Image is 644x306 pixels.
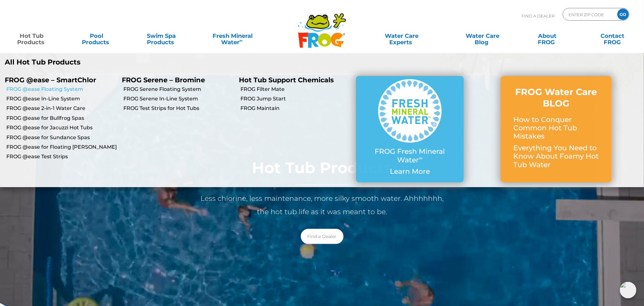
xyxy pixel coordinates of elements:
[6,95,117,102] a: FROG @ease In-Line System
[522,8,555,24] p: Find A Dealer
[122,76,229,84] p: FROG Serene – Bromine
[620,282,636,298] img: openIcon
[6,144,117,151] a: FROG @ease for Floating [PERSON_NAME]
[195,192,449,219] p: Less chlorine, less maintenance, more silky smooth water. Ahhhhhhh, the hot tub life as it was me...
[201,30,264,42] a: Fresh MineralWater∞
[419,155,423,161] sup: ∞
[6,115,117,122] a: FROG @ease for Bullfrog Spas
[513,116,599,141] p: How to Conquer Common Hot Tub Mistakes
[513,86,599,109] h3: FROG Water Care BLOG
[617,9,629,20] input: GO
[5,76,112,84] p: FROG @ease – SmartChlor
[457,30,508,42] a: Water CareBlog
[369,147,451,164] p: FROG Fresh Mineral Water
[240,86,351,93] a: FROG Filter Mate
[123,95,234,102] a: FROG Serene In-Line System
[301,229,344,244] a: Find a Dealer
[240,95,351,102] a: FROG Jump Start
[587,30,638,42] a: ContactFROG
[5,58,317,66] a: All Hot Tub Products
[6,124,117,131] a: FROG @ease for Jacuzzi Hot Tubs
[6,134,117,141] a: FROG @ease for Sundance Spas
[6,153,117,160] a: FROG @ease Test Strips
[71,30,122,42] a: PoolProducts
[6,105,117,112] a: FROG @ease 2-in-1 Water Care
[123,86,234,93] a: FROG Serene Floating System
[240,38,243,43] sup: ∞
[513,144,599,169] p: Everything You Need to Know About Foamy Hot Tub Water
[136,30,187,42] a: Swim SpaProducts
[369,79,451,179] a: FROG Fresh Mineral Water∞ Learn More
[568,10,611,19] input: Zip Code Form
[6,30,57,42] a: Hot TubProducts
[6,86,117,93] a: FROG @ease Floating System
[369,167,451,176] p: Learn More
[239,76,346,84] p: Hot Tub Support Chemicals
[361,30,443,42] a: Water CareExperts
[513,86,599,172] a: FROG Water Care BLOG How to Conquer Common Hot Tub Mistakes Everything You Need to Know About Foa...
[123,105,234,112] a: FROG Test Strips for Hot Tubs
[240,105,351,112] a: FROG Maintain
[522,30,573,42] a: AboutFROG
